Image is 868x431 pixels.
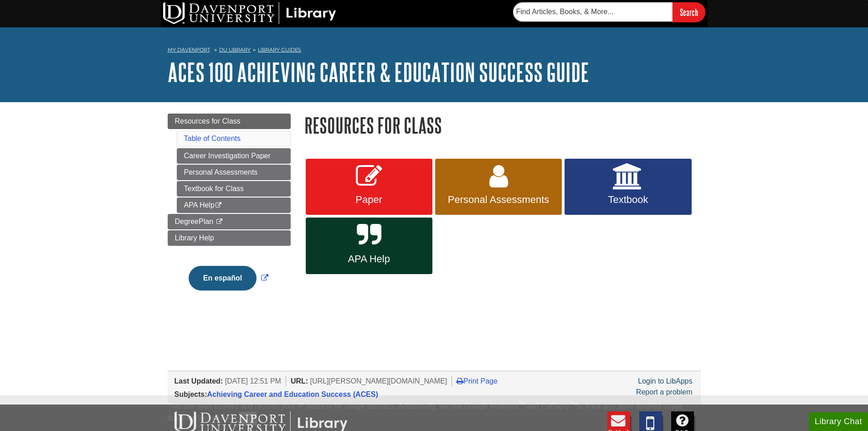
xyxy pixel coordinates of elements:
i: This link opens in a new window [215,219,223,225]
span: [URL][PERSON_NAME][DOMAIN_NAME] [310,377,447,385]
span: URL: [291,377,308,385]
a: Personal Assessments [435,159,562,215]
i: This link opens in a new window [215,203,222,208]
sup: TM [519,401,526,407]
a: Textbook [565,159,691,215]
a: Achieving Career and Education Success (ACES) [207,390,378,398]
a: Login to LibApps [638,377,692,385]
button: Library Chat [809,412,868,431]
div: This site uses cookies and records your IP address for usage statistics. Additionally, we use Goo... [168,401,701,426]
a: Textbook for Class [177,181,291,197]
span: Library Help [175,234,214,242]
a: Library Guides [258,47,301,53]
a: Personal Assessments [177,165,291,180]
a: Link opens in new window [186,274,271,282]
a: Read More [197,414,233,422]
span: Personal Assessments [442,194,555,206]
a: APA Help [177,197,291,213]
a: ACES 100 Achieving Career & Education Success Guide [168,58,589,86]
a: DU Library [219,47,251,53]
span: Last Updated: [175,377,223,385]
a: Resources for Class [168,114,291,129]
sup: TM [570,401,577,407]
input: Search [673,2,705,22]
a: APA Help [306,218,432,274]
form: Searches DU Library's articles, books, and more [513,2,705,22]
nav: breadcrumb [168,44,701,58]
span: Subjects: [175,390,207,398]
div: Guide Page Menu [168,114,291,306]
span: Paper [313,194,426,206]
a: Print Page [457,377,498,385]
h1: Resources for Class [304,114,701,137]
span: [DATE] 12:51 PM [225,377,281,385]
a: DegreePlan [168,214,291,229]
span: Resources for Class [175,117,241,125]
span: Textbook [571,194,684,206]
button: Close [239,412,257,426]
input: Find Articles, Books, & More... [513,2,673,21]
a: Report a problem [636,388,693,396]
a: Career Investigation Paper [177,148,291,164]
i: Print Page [457,377,463,384]
img: DU Library [163,2,336,24]
span: APA Help [313,253,426,265]
span: DegreePlan [175,218,214,225]
a: My Davenport [168,46,210,54]
a: Paper [306,159,432,215]
a: Library Help [168,230,291,246]
button: En español [189,266,257,291]
a: Table of Contents [184,135,241,142]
